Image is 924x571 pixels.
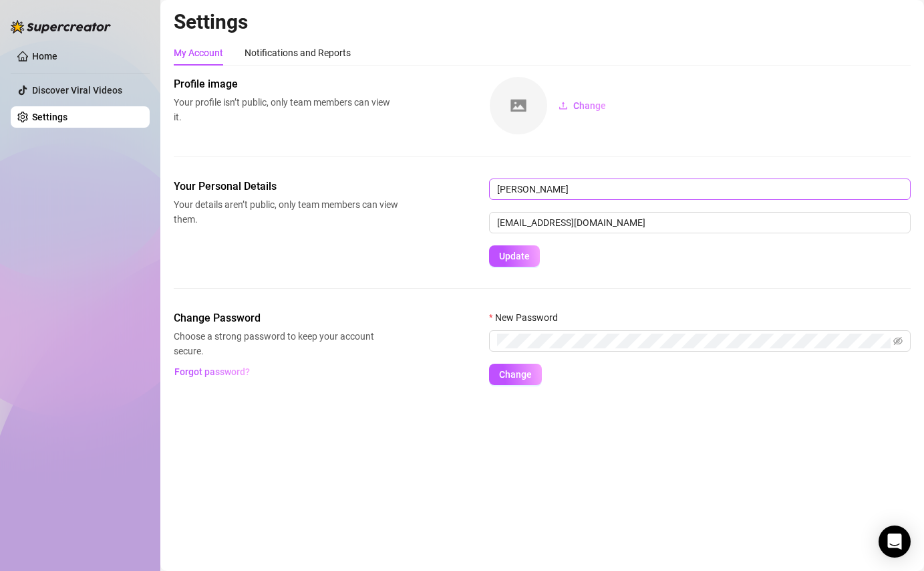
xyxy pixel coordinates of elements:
[489,245,540,267] button: Update
[499,251,530,261] span: Update
[32,112,67,122] a: Settings
[174,310,398,326] span: Change Password
[489,179,911,200] input: Enter name
[879,526,911,558] div: Open Intercom Messenger
[499,369,532,380] span: Change
[245,45,351,60] div: Notifications and Reports
[174,361,250,382] button: Forgot password?
[489,310,567,325] label: New Password
[559,101,568,110] span: upload
[174,95,398,124] span: Your profile isn’t public, only team members can view it.
[548,95,617,116] button: Change
[490,77,547,134] img: square-placeholder.png
[174,329,398,358] span: Choose a strong password to keep your account secure.
[32,51,57,62] a: Home
[11,20,111,33] img: logo-BBDzfeDw.svg
[174,179,398,195] span: Your Personal Details
[32,85,122,96] a: Discover Viral Videos
[573,100,606,111] span: Change
[489,212,911,233] input: Enter new email
[174,45,223,60] div: My Account
[174,366,250,377] span: Forgot password?
[174,9,911,35] h2: Settings
[174,197,398,227] span: Your details aren’t public, only team members can view them.
[893,336,903,346] span: eye-invisible
[174,76,398,92] span: Profile image
[497,334,891,348] input: New Password
[489,364,542,385] button: Change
